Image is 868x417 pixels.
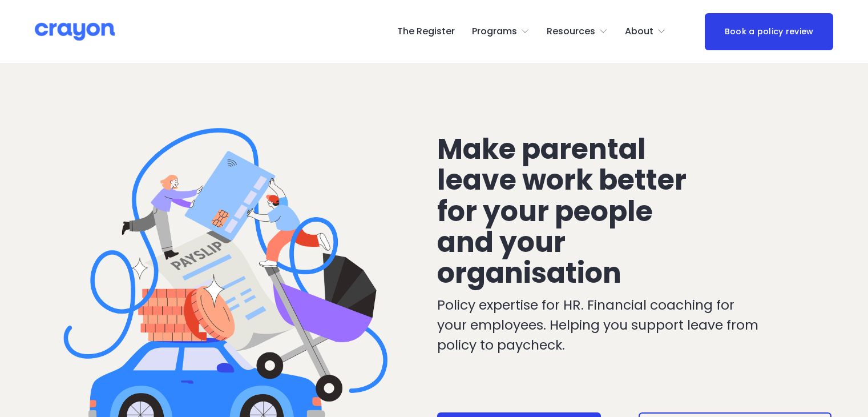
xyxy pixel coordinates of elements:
span: About [625,23,653,40]
span: Make parental leave work better for your people and your organisation [437,130,692,293]
a: folder dropdown [547,22,608,41]
a: folder dropdown [625,22,666,41]
a: folder dropdown [472,22,530,41]
p: Policy expertise for HR. Financial coaching for your employees. Helping you support leave from po... [437,295,766,355]
img: Crayon [35,22,115,42]
a: The Register [397,22,455,41]
a: Book a policy review [705,13,833,50]
span: Resources [547,23,595,40]
span: Programs [472,23,517,40]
